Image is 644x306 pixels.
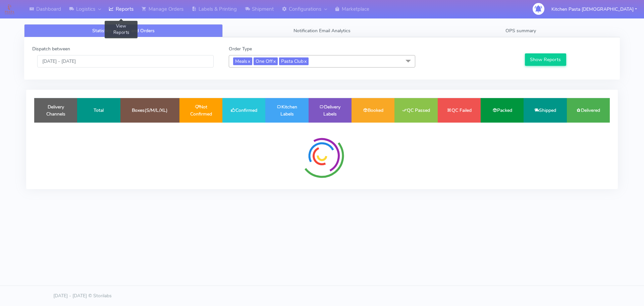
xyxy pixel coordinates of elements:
td: QC Passed [394,98,437,123]
td: Delivered [567,98,610,123]
label: Dispatch between [32,45,70,52]
span: Statistics of Sales and Orders [92,28,155,34]
td: Total [77,98,120,123]
button: Show Reports [525,53,566,66]
button: Kitchen Pasta [DEMOGRAPHIC_DATA] [546,2,642,16]
td: Delivery Labels [309,98,352,123]
span: OPS summary [505,28,536,34]
a: x [304,57,307,64]
td: Not Confirmed [179,98,222,123]
td: QC Failed [438,98,481,123]
td: Boxes(S/M/L/XL) [120,98,179,123]
td: Booked [352,98,394,123]
input: Pick the Daterange [37,55,214,68]
a: x [247,57,250,64]
td: Shipped [524,98,567,123]
td: Packed [481,98,524,123]
td: Kitchen Labels [265,98,308,123]
span: One Off [254,57,278,65]
td: Delivery Channels [34,98,77,123]
img: spinner-radial.svg [297,131,347,181]
span: Meals [233,57,252,65]
td: Confirmed [222,98,265,123]
label: Order Type [229,45,252,52]
span: Pasta Club [279,57,309,65]
span: Notification Email Analytics [293,28,351,34]
ul: Tabs [24,24,620,37]
a: x [273,57,276,64]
